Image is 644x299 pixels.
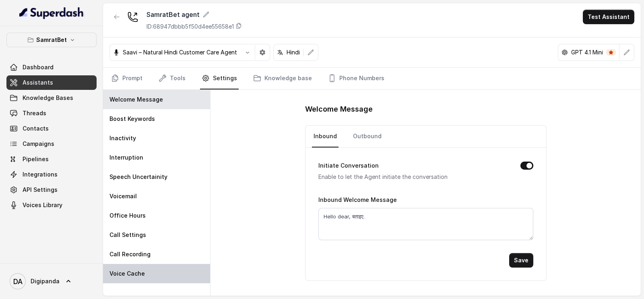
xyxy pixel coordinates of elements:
[23,94,73,102] span: Knowledge Bases
[36,35,67,45] p: SamratBet
[6,270,97,293] a: Digipanda
[305,103,547,116] h1: Welcome Message
[6,198,97,212] a: Voices Library
[109,115,155,123] p: Boost Keywords
[109,192,137,200] p: Voicemail
[6,106,97,120] a: Threads
[109,154,143,162] p: Interruption
[583,10,634,24] button: Test Assistant
[509,253,533,268] button: Save
[31,277,60,285] span: Digipanda
[109,231,146,239] p: Call Settings
[23,170,58,179] span: Integrations
[571,48,603,56] p: GPT 4.1 Mini
[109,134,136,142] p: Inactivity
[109,96,163,104] p: Welcome Message
[123,48,237,56] p: Saavi – Natural Hindi Customer Care Agent
[109,270,145,278] p: Voice Cache
[6,167,97,182] a: Integrations
[318,208,533,240] textarea: Hello dear, बताइए.
[109,173,167,181] p: Speech Uncertainity
[23,63,54,71] span: Dashboard
[6,183,97,197] a: API Settings
[23,125,49,133] span: Contacts
[200,68,239,89] a: Settings
[109,250,151,258] p: Call Recording
[6,91,97,105] a: Knowledge Bases
[318,172,508,182] p: Enable to let the Agent initiate the conversation
[23,155,49,163] span: Pipelines
[318,196,397,203] label: Inbound Welcome Message
[147,10,242,19] div: SamratBet agent
[109,68,144,89] a: Prompt
[23,140,54,148] span: Campaigns
[252,68,314,89] a: Knowledge base
[561,49,568,56] svg: openai logo
[23,186,58,194] span: API Settings
[19,6,84,19] img: light.svg
[23,79,53,87] span: Assistants
[6,33,97,47] button: SamratBet
[13,277,23,286] text: DA
[351,126,383,147] a: Outbound
[318,161,379,170] label: Initiate Conversation
[109,212,146,220] p: Office Hours
[23,109,46,117] span: Threads
[157,68,187,89] a: Tools
[312,126,540,147] nav: Tabs
[109,68,634,89] nav: Tabs
[6,60,97,75] a: Dashboard
[147,23,234,31] p: ID: 68947dbbb5f50d4ee55658e1
[326,68,386,89] a: Phone Numbers
[6,152,97,166] a: Pipelines
[287,48,300,56] p: Hindi
[312,126,339,147] a: Inbound
[6,75,97,90] a: Assistants
[23,201,62,209] span: Voices Library
[6,137,97,151] a: Campaigns
[6,121,97,136] a: Contacts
